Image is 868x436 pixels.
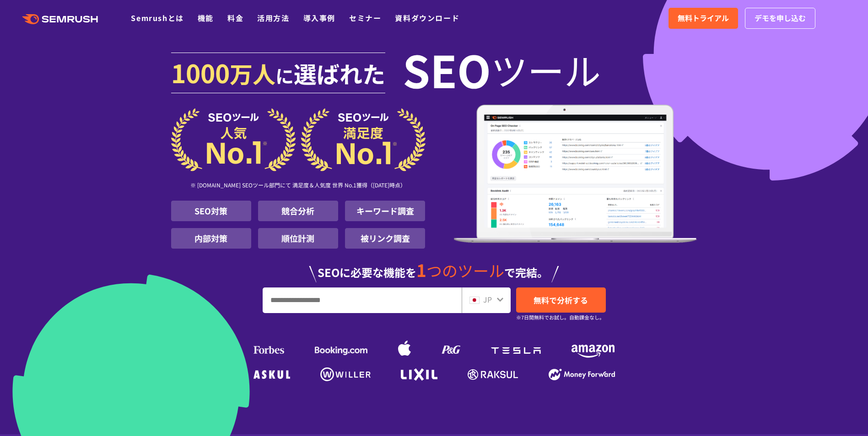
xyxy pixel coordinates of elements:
[230,57,275,90] span: 万人
[516,287,606,313] a: 無料で分析する
[171,54,230,90] span: 1000
[258,201,338,221] li: 競合分析
[198,12,214,23] a: 機能
[275,62,294,89] span: に
[345,228,425,249] li: 被リンク調査
[303,12,335,23] a: 導入事例
[171,171,426,201] div: ※ [DOMAIN_NAME] SEOツール部門にて 満足度＆人気度 世界 No.1獲得（[DATE]時点）
[745,8,815,29] a: デモを申し込む
[345,201,425,221] li: キーワード調査
[395,12,459,23] a: 資料ダウンロード
[131,12,183,23] a: Semrushとは
[678,12,729,24] span: 無料トライアル
[349,12,381,23] a: セミナー
[491,51,601,88] span: ツール
[227,12,243,23] a: 料金
[257,12,289,23] a: 活用方法
[171,201,251,221] li: SEO対策
[669,8,738,29] a: 無料トライアル
[263,288,461,313] input: URL、キーワードを入力してください
[294,57,385,90] span: 選ばれた
[516,313,604,322] small: ※7日間無料でお試し。自動課金なし。
[171,228,251,249] li: 内部対策
[504,264,548,280] span: で完結。
[416,257,426,282] span: 1
[426,259,504,282] span: つのツール
[258,228,338,249] li: 順位計測
[483,294,492,305] span: JP
[755,12,806,24] span: デモを申し込む
[534,294,588,306] span: 無料で分析する
[171,252,697,282] div: SEOに必要な機能を
[403,51,491,88] span: SEO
